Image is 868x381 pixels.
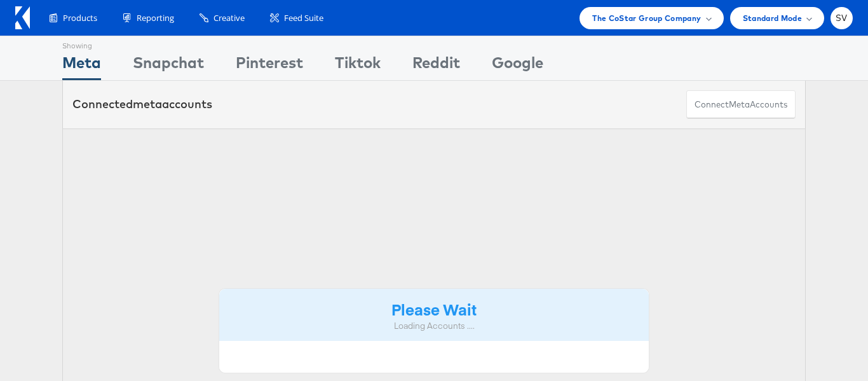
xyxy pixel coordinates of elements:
[133,52,204,80] div: Snapchat
[729,99,750,111] span: meta
[62,36,101,52] div: Showing
[214,12,245,24] span: Creative
[335,52,381,80] div: Tiktok
[412,52,460,80] div: Reddit
[229,320,639,332] div: Loading Accounts ....
[62,52,101,80] div: Meta
[686,90,796,119] button: ConnectmetaAccounts
[391,298,477,319] strong: Please Wait
[284,12,323,24] span: Feed Suite
[137,12,174,24] span: Reporting
[743,11,802,25] span: Standard Mode
[492,52,543,80] div: Google
[72,96,212,113] div: Connected accounts
[63,12,97,24] span: Products
[236,52,303,80] div: Pinterest
[836,14,848,22] span: SV
[133,97,162,111] span: meta
[592,11,701,25] span: The CoStar Group Company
